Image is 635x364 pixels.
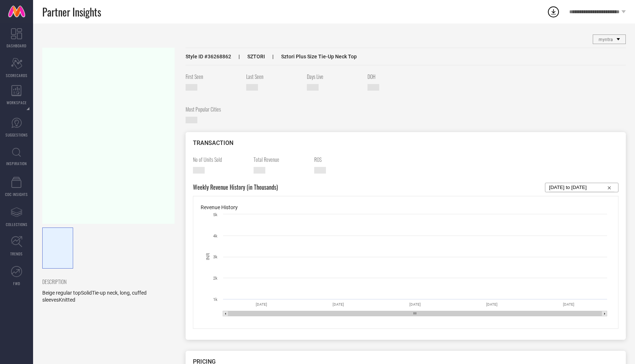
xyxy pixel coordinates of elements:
span: Most Popular Cities [186,105,241,113]
span: Total Revenue [254,156,309,163]
span: DESCRIPTION [42,278,169,285]
span: Beige regular topSolidTie-up neck, long, cuffed sleevesKnitted [42,290,147,303]
span: Partner Insights [42,4,101,19]
span: SUGGESTIONS [6,132,28,138]
span: Days Live [307,73,362,80]
text: 2k [213,276,218,281]
span: DOH [367,73,423,80]
span: WORKSPACE [7,100,27,105]
span: myntra [599,37,613,42]
span: — [254,167,265,174]
span: [DATE] [186,84,197,91]
span: SCORECARDS [6,73,28,78]
span: ROS [314,156,369,163]
span: Style ID # 36268862 [186,54,231,59]
text: [DATE] [486,302,498,306]
span: CDC INSIGHTS [5,192,28,197]
div: TRANSACTION [193,139,618,146]
span: INSPIRATION [6,161,27,166]
span: — [367,84,379,91]
text: 3k [213,255,218,259]
span: — [193,167,205,174]
span: — [186,117,197,123]
div: Open download list [547,5,560,18]
text: [DATE] [333,302,344,306]
span: Revenue History [201,204,238,210]
span: — [314,167,326,174]
span: TRENDS [10,251,23,256]
span: First Seen [186,73,241,80]
text: 5k [213,212,218,217]
span: Weekly Revenue History (in Thousands) [193,183,278,192]
span: SZTORI [231,54,265,59]
span: DASHBOARD [7,43,26,48]
text: 4k [213,234,218,239]
text: 1k [213,297,218,302]
span: Sztori Plus Size Tie-Up Neck Top [265,54,357,59]
span: FWD [13,281,20,286]
span: — [307,84,319,91]
text: [DATE] [256,302,267,306]
span: No of Units Sold [193,156,248,163]
input: Select... [549,183,614,192]
text: [DATE] [563,302,574,306]
text: INR [205,253,211,260]
span: [DATE] [246,84,258,91]
span: COLLECTIONS [6,222,28,227]
text: [DATE] [409,302,421,306]
span: Last Seen [246,73,301,80]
